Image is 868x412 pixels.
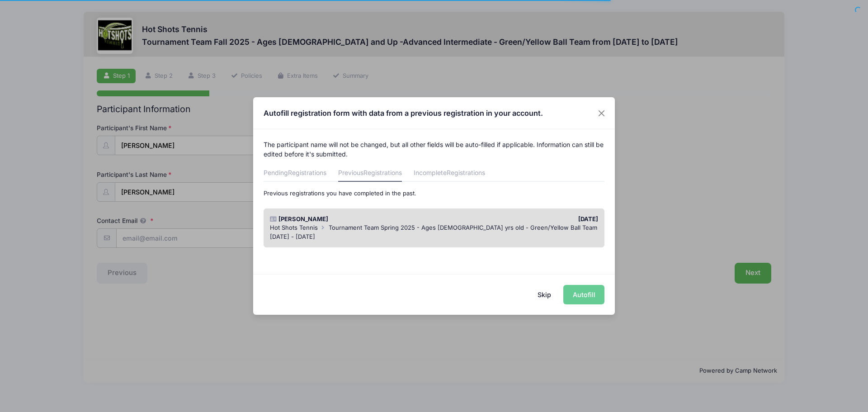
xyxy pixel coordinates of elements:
span: Hot Shots Tennis [270,224,318,231]
button: Skip [528,285,561,304]
a: Previous [338,166,402,182]
span: Registrations [363,169,402,176]
a: Pending [264,166,326,182]
h4: Autofill registration form with data from a previous registration in your account. [264,108,543,118]
p: Previous registrations you have completed in the past. [264,189,605,198]
div: [DATE] - [DATE] [270,232,599,242]
span: Registrations [288,169,326,176]
div: [PERSON_NAME] [265,215,434,224]
div: [DATE] [434,215,603,224]
p: The participant name will not be changed, but all other fields will be auto-filled if applicable.... [264,140,605,159]
span: Registrations [447,169,485,176]
a: Incomplete [414,166,485,182]
span: Tournament Team Spring 2025 - Ages [DEMOGRAPHIC_DATA] yrs old - Green/Yellow Ball Team [329,224,597,231]
button: Close [594,105,610,121]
